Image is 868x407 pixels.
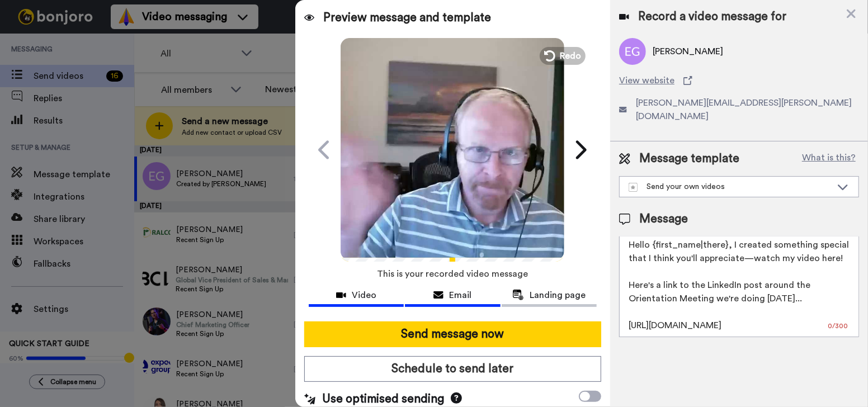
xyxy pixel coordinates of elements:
div: Send your own videos [629,181,832,192]
img: demo-template.svg [629,183,638,192]
span: [PERSON_NAME][EMAIL_ADDRESS][PERSON_NAME][DOMAIN_NAME] [636,96,859,123]
button: Send message now [304,321,601,347]
button: Schedule to send later [304,356,601,382]
span: Landing page [530,288,586,302]
span: Message [639,211,688,228]
button: What is this? [799,150,859,167]
span: Message template [639,150,739,167]
span: This is your recorded video message [377,262,528,286]
textarea: Hello {first_name|there}, I created something special that I think you'll appreciate—watch my vid... [619,236,859,337]
a: View website [619,74,859,87]
span: Email [449,288,471,302]
span: Video [352,288,376,302]
span: View website [619,74,674,87]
